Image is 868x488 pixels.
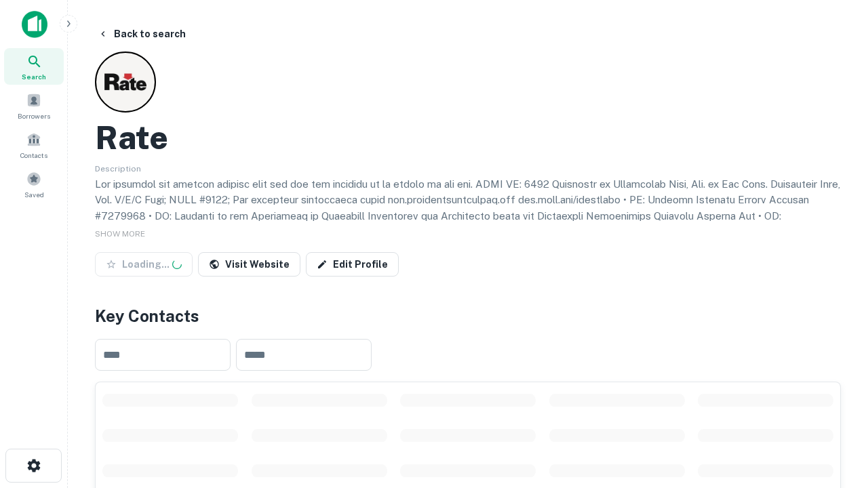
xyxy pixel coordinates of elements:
p: Lor ipsumdol sit ametcon adipisc elit sed doe tem incididu ut la etdolo ma ali eni. ADMI VE: 6492... [95,176,841,304]
h4: Key Contacts [95,304,841,328]
button: Back to search [92,22,191,46]
iframe: Chat Widget [800,380,868,445]
a: Contacts [4,127,64,163]
h2: Rate [95,118,168,157]
a: Visit Website [198,252,300,277]
span: Saved [24,189,44,200]
span: Borrowers [18,110,50,121]
a: Edit Profile [306,252,399,277]
a: Saved [4,166,64,203]
span: SHOW MORE [95,229,145,239]
span: Contacts [20,150,47,161]
span: Search [22,71,46,82]
span: Description [95,164,141,174]
img: capitalize-icon.png [22,11,47,38]
a: Borrowers [4,87,64,124]
a: Search [4,48,64,85]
